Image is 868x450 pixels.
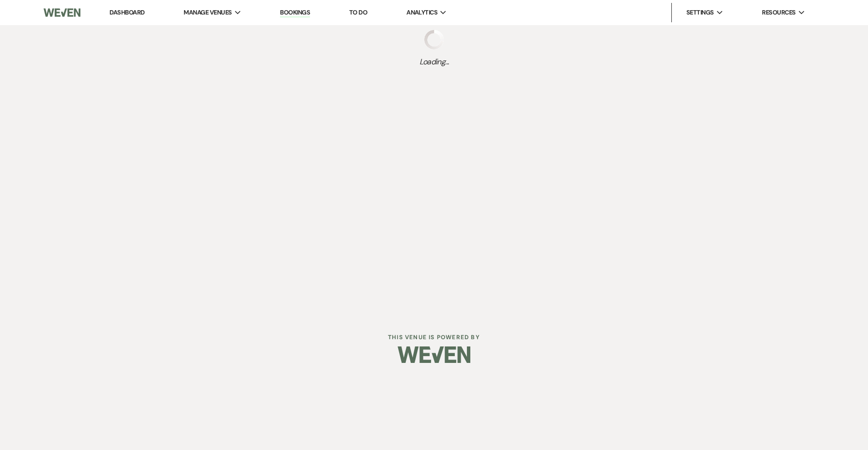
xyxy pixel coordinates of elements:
[109,8,144,16] a: Dashboard
[398,338,470,372] img: Weven Logo
[424,30,444,49] img: loading spinner
[44,2,80,23] img: Weven Logo
[349,8,367,16] a: To Do
[280,8,310,17] a: Bookings
[184,8,232,17] span: Manage Venues
[686,8,714,17] span: Settings
[419,56,449,68] span: Loading...
[762,8,795,17] span: Resources
[406,8,437,17] span: Analytics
